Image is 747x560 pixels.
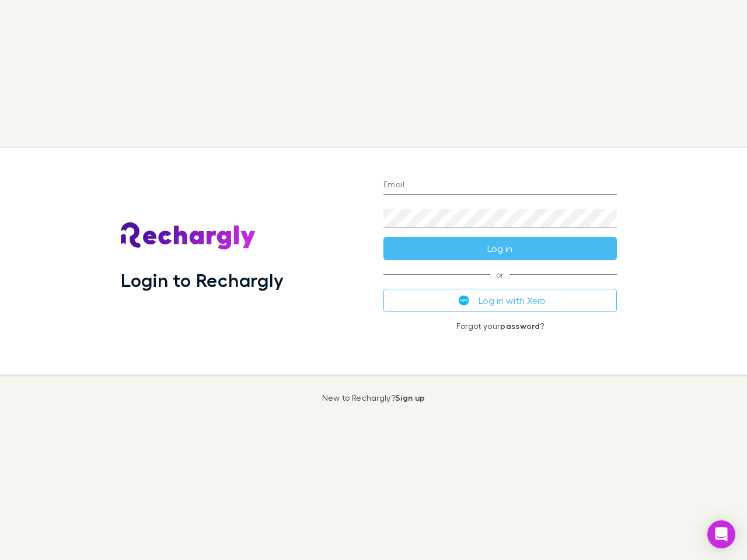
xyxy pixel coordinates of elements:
span: or [383,274,617,275]
a: password [500,321,540,331]
div: Open Intercom Messenger [707,520,735,548]
p: Forgot your ? [383,321,617,331]
button: Log in with Xero [383,289,617,312]
button: Log in [383,237,617,260]
h1: Login to Rechargly [121,269,284,291]
p: New to Rechargly? [322,393,425,402]
img: Rechargly's Logo [121,222,256,250]
a: Sign up [395,393,425,402]
img: Xero's logo [459,295,469,306]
